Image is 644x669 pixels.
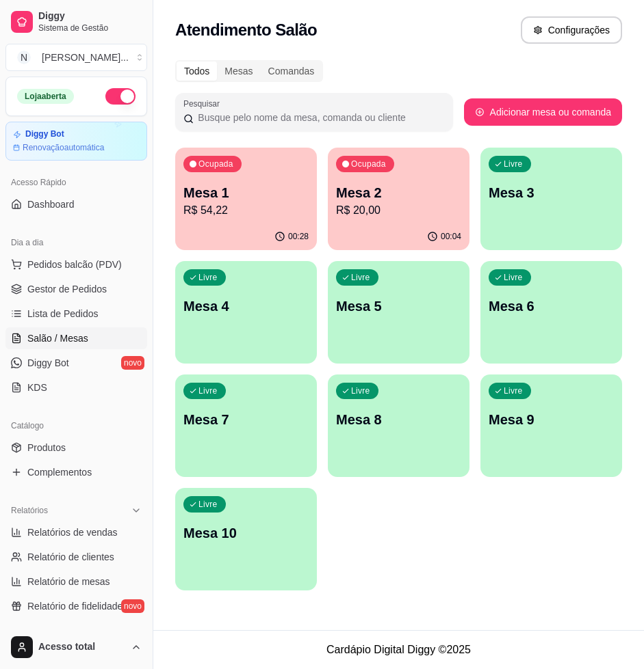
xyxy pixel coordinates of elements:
p: Mesa 4 [183,297,309,316]
p: Livre [504,272,523,283]
button: LivreMesa 5 [328,261,469,364]
div: Comandas [261,62,322,81]
button: Pedidos balcão (PDV) [5,254,147,275]
div: Acesso Rápido [5,172,147,193]
p: Mesa 10 [183,523,309,543]
a: Produtos [5,437,147,459]
span: Lista de Pedidos [27,307,99,320]
a: Salão / Mesas [5,327,147,349]
button: Acesso total [5,631,147,664]
a: Relatório de fidelidadenovo [5,595,147,617]
a: Lista de Pedidos [5,303,147,325]
span: KDS [27,381,47,394]
p: Livre [198,272,218,283]
button: Configurações [521,16,622,44]
span: Relatório de mesas [27,575,110,588]
a: Relatório de mesas [5,571,147,592]
span: Salão / Mesas [27,331,88,345]
span: Gestor de Pedidos [27,282,107,296]
a: Dashboard [5,193,147,215]
p: Mesa 5 [336,297,461,316]
div: Todos [177,62,217,81]
span: Acesso total [38,641,125,653]
a: Relatório de clientes [5,546,147,568]
label: Pesquisar [183,98,224,109]
span: Sistema de Gestão [38,23,142,33]
article: Renovação automática [23,142,104,153]
div: Loja aberta [17,89,74,104]
div: [PERSON_NAME] ... [42,51,129,64]
a: KDS [5,377,147,398]
button: LivreMesa 8 [328,374,469,477]
p: 00:04 [441,231,461,242]
button: LivreMesa 9 [480,374,622,477]
span: Diggy [38,10,142,23]
a: Complementos [5,461,147,483]
p: 00:28 [288,231,309,242]
p: Mesa 1 [183,183,309,202]
article: Diggy Bot [25,129,64,139]
button: Adicionar mesa ou comanda [464,98,622,126]
div: Mesas [217,62,260,81]
span: Dashboard [27,197,75,211]
span: Pedidos balcão (PDV) [27,258,122,271]
span: Diggy Bot [27,356,69,370]
p: Mesa 3 [489,183,614,202]
p: Ocupada [351,159,386,169]
p: Mesa 7 [183,410,309,429]
button: LivreMesa 6 [480,261,622,364]
button: OcupadaMesa 1R$ 54,2200:28 [175,148,317,250]
a: DiggySistema de Gestão [5,5,147,38]
span: Relatórios [11,505,48,516]
span: Relatório de fidelidade [27,599,123,613]
p: Mesa 9 [489,410,614,429]
a: Diggy Botnovo [5,352,147,374]
p: Livre [504,385,523,396]
p: Livre [351,385,370,396]
p: Livre [351,272,370,283]
a: Relatórios de vendas [5,521,147,543]
span: Complementos [27,465,92,479]
span: Produtos [27,441,66,454]
p: Livre [504,159,523,169]
button: LivreMesa 4 [175,261,317,364]
button: OcupadaMesa 2R$ 20,0000:04 [328,148,469,250]
span: Relatórios de vendas [27,525,118,539]
button: LivreMesa 7 [175,374,317,477]
p: Ocupada [198,159,233,169]
p: R$ 20,00 [336,202,461,219]
p: R$ 54,22 [183,202,309,219]
p: Mesa 6 [489,297,614,316]
span: Relatório de clientes [27,550,114,564]
h2: Atendimento Salão [175,19,317,41]
a: Diggy BotRenovaçãoautomática [5,122,147,161]
p: Mesa 8 [336,410,461,429]
p: Mesa 2 [336,183,461,202]
button: Alterar Status [105,88,136,105]
input: Pesquisar [194,111,444,124]
a: Gestor de Pedidos [5,278,147,300]
button: Select a team [5,44,147,71]
button: LivreMesa 3 [480,148,622,250]
p: Livre [198,385,218,396]
footer: Cardápio Digital Diggy © 2025 [153,630,644,669]
button: LivreMesa 10 [175,488,317,590]
span: N [17,51,31,64]
div: Dia a dia [5,232,147,254]
p: Livre [198,499,218,510]
div: Catálogo [5,415,147,437]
